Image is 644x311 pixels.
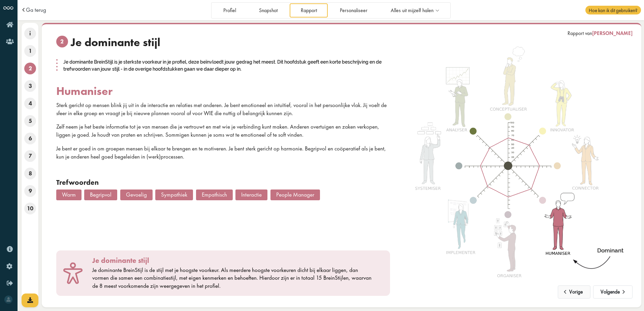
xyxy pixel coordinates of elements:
span: 4 [24,98,36,109]
span: 10 [24,203,36,214]
h2: humaniser [56,84,390,98]
button: Vorige [558,285,590,299]
span: 6 [24,133,36,144]
span: 7 [24,150,36,162]
span: 2 [56,36,68,47]
span: i [24,28,36,39]
span: 8 [24,168,36,179]
button: Volgende [593,285,633,299]
span: 9 [24,185,36,197]
span: Hoe kan ik dit gebruiken? [585,6,641,14]
span: 2 [24,63,36,74]
a: Alles uit mijzelf halen [380,3,449,17]
a: Ga terug [26,7,46,13]
a: Snapshot [248,3,289,17]
span: Je dominante stijl [71,36,160,49]
p: Zelf neem je het beste informatie tot je van mensen die je vertrouwt en met wie je verbinding kun... [56,123,390,139]
a: Rapport [290,3,328,17]
span: 3 [24,80,36,92]
div: Sympathiek [155,189,193,200]
span: Alles uit mijzelf halen [391,8,433,13]
div: Je dominante BreinStijl is je sterkste voorkeur in je profiel, deze beïnvloedt jouw gedrag het me... [56,58,390,73]
h3: Je dominante stijl [92,256,373,265]
div: Warm [56,189,82,200]
div: Empathisch [196,189,233,200]
span: 1 [24,45,36,57]
a: Profiel [212,3,247,17]
h3: Trefwoorden [56,178,390,187]
p: Sterk gericht op mensen blink jij uit in de interactie en relaties met anderen. Je bent emotionee... [56,101,390,117]
img: humaniser [407,46,609,286]
span: [PERSON_NAME] [592,30,633,37]
div: Je dominante BreinStijl is de stijl met je hoogste voorkeur. Als meerdere hoogste voorkeuren dich... [92,266,373,290]
p: Je bent er goed in om groepen mensen bij elkaar te brengen en te motiveren. Je bent sterk gericht... [56,145,390,161]
div: Gevoelig [120,189,153,200]
div: Begripvol [84,189,117,200]
span: 5 [24,115,36,127]
div: Dominant [594,247,627,255]
a: Personaliseer [329,3,379,17]
div: Rapport van [568,30,633,37]
div: Interactie [235,189,267,200]
div: People Manager [270,189,320,200]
